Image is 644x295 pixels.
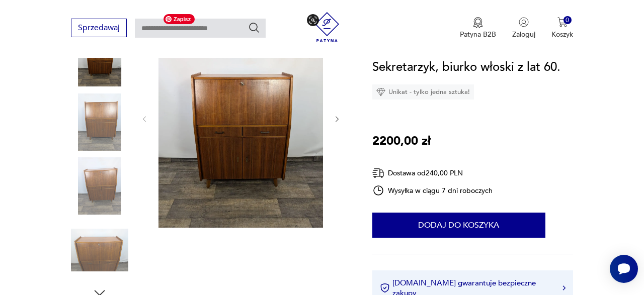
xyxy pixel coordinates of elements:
h1: Sekretarzyk, biurko włoski z lat 60. [372,58,560,77]
img: Ikona certyfikatu [380,283,390,293]
img: Patyna - sklep z meblami i dekoracjami vintage [312,12,342,42]
button: Szukaj [248,22,260,34]
img: Ikona koszyka [557,17,568,27]
button: Dodaj do koszyka [372,213,545,238]
a: Ikona medaluPatyna B2B [460,17,496,39]
button: Zaloguj [512,17,535,39]
button: Sprzedawaj [71,19,127,37]
div: Unikat - tylko jedna sztuka! [372,84,474,100]
div: Wysyłka w ciągu 7 dni roboczych [372,184,493,196]
p: Zaloguj [512,30,535,39]
button: 0Koszyk [551,17,573,39]
p: 2200,00 zł [372,132,431,151]
img: Ikona strzałki w prawo [562,285,566,290]
span: Zapisz [164,14,195,24]
img: Zdjęcie produktu Sekretarzyk, biurko włoski z lat 60. [71,157,128,215]
img: Zdjęcie produktu Sekretarzyk, biurko włoski z lat 60. [71,93,128,151]
div: 0 [563,16,572,25]
img: Zdjęcie produktu Sekretarzyk, biurko włoski z lat 60. [158,9,323,228]
button: Patyna B2B [460,17,496,39]
img: Zdjęcie produktu Sekretarzyk, biurko włoski z lat 60. [71,222,128,279]
iframe: Smartsupp widget button [610,255,638,283]
a: Sprzedawaj [71,25,127,32]
img: Ikona dostawy [372,167,384,179]
p: Patyna B2B [460,30,496,39]
img: Ikonka użytkownika [519,17,529,27]
div: Dostawa od 240,00 PLN [372,167,493,179]
img: Ikona diamentu [376,87,385,96]
img: Zdjęcie produktu Sekretarzyk, biurko włoski z lat 60. [71,29,128,86]
img: Ikona medalu [473,17,483,28]
p: Koszyk [551,30,573,39]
